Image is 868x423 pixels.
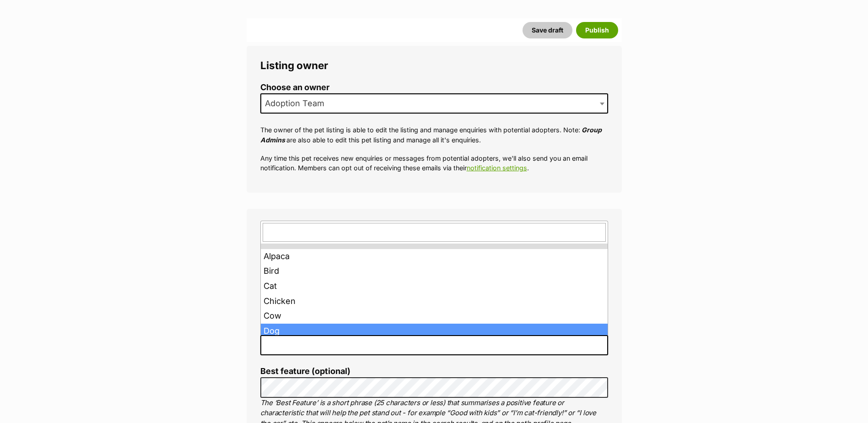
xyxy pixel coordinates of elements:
li: Alpaca [261,249,608,264]
em: Group Admins [260,126,602,143]
li: Dog [261,324,608,339]
label: Best feature (optional) [260,367,608,376]
li: Chicken [261,294,608,309]
li: Bird [261,264,608,279]
span: Adoption Team [261,97,334,110]
p: Any time this pet receives new enquiries or messages from potential adopters, we'll also send you... [260,153,608,173]
li: Cow [261,309,608,324]
a: notification settings [467,164,527,172]
span: Listing owner [260,59,328,71]
label: Choose an owner [260,83,608,92]
button: Publish [576,22,618,38]
li: Cat [261,279,608,294]
span: Adoption Team [260,93,608,114]
button: Save draft [523,22,572,38]
p: The owner of the pet listing is able to edit the listing and manage enquiries with potential adop... [260,125,608,145]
